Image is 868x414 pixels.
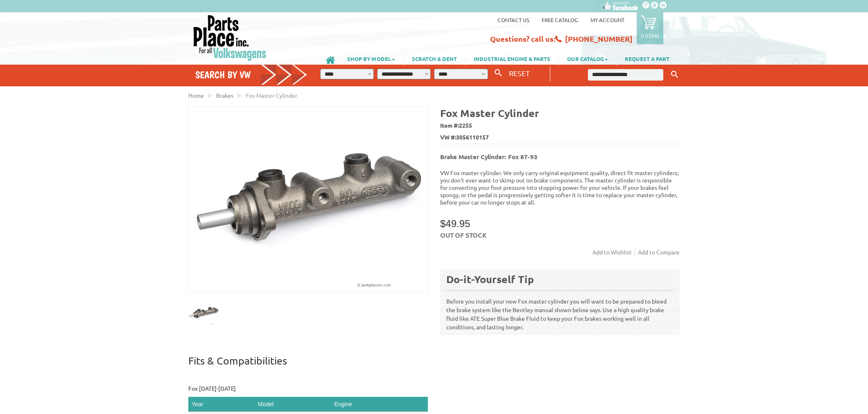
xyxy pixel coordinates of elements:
button: Search By VW... [491,67,505,79]
button: RESET [506,67,533,79]
span: Item #: [440,120,680,132]
img: Parts Place Inc! [192,14,267,61]
a: Home [188,92,204,99]
span: RESET [509,69,530,77]
a: REQUEST A PART [617,52,678,65]
span: 3056110157 [456,133,489,142]
span: $49.95 [440,218,470,229]
h4: Search by VW [195,69,307,81]
img: Fox Master Cylinder [189,107,427,292]
b: Brake Master Cylinder: Fox 87-93 [440,153,538,161]
p: VW Fox master cylinder. We only carry original equipment quality, direct fit master cylinders; yo... [440,169,680,206]
th: Engine [331,397,428,412]
span: VW #: [440,132,680,144]
a: INDUSTRIAL ENGINE & PARTS [466,52,558,65]
p: 0 items [641,32,659,39]
span: 2255 [459,122,472,129]
b: Do-it-Yourself Tip [446,272,534,286]
span: Out of stock [440,231,487,239]
a: Add to Wishlist [592,247,635,257]
a: 0 items [637,12,663,44]
button: Keyword Search [669,68,681,81]
a: OUR CATALOG [559,52,616,65]
a: SHOP BY MODEL [339,52,403,65]
a: Add to Compare [638,247,680,257]
p: Before you install your new Fox master cylinder you will want to be prepared to bleed the brake s... [446,290,674,331]
span: Fox Master Cylinder [246,92,297,99]
th: Year [188,397,255,412]
p: Fits & Compatibilities [188,354,428,376]
a: My Account [590,16,624,23]
a: Brakes [216,92,233,99]
p: Fox [DATE]-[DATE] [188,384,428,393]
a: Free Catalog [542,16,578,23]
img: Fox Master Cylinder [188,297,219,328]
a: SCRATCH & DENT [404,52,465,65]
a: Contact us [497,16,529,23]
th: Model [255,397,331,412]
b: Fox Master Cylinder [440,106,539,119]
